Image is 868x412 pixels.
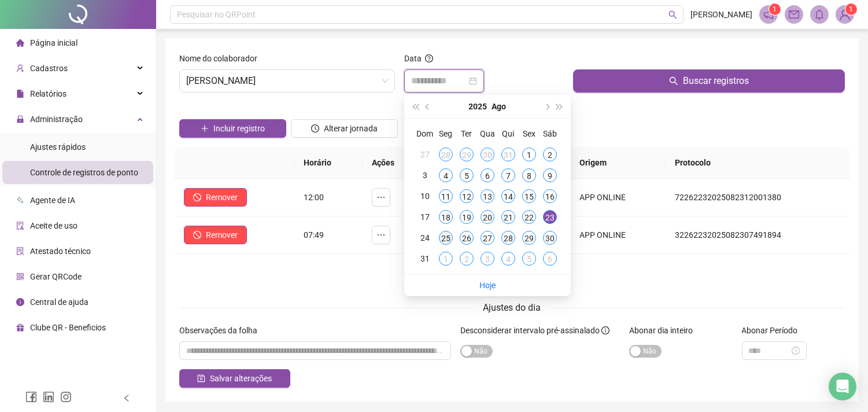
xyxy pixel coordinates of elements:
[690,8,752,21] span: [PERSON_NAME]
[543,210,557,224] div: 23
[415,165,435,186] td: 2025-08-03
[553,95,566,118] button: super-next-year
[481,210,494,224] div: 20
[519,248,540,269] td: 2025-09-05
[206,229,238,241] span: Remover
[435,165,456,186] td: 2025-08-04
[668,10,677,19] span: search
[16,90,24,98] span: file
[481,231,494,245] div: 27
[460,252,474,266] div: 2
[477,165,498,186] td: 2025-08-06
[16,298,24,306] span: info-circle
[435,207,456,227] td: 2025-08-18
[415,207,435,227] td: 2025-08-17
[30,64,68,73] span: Cadastros
[30,297,88,307] span: Central de ajuda
[435,227,456,248] td: 2025-08-25
[201,124,209,133] span: plus
[501,189,515,203] div: 14
[25,391,37,403] span: facebook
[439,210,453,224] div: 18
[522,148,536,161] div: 1
[439,252,453,266] div: 1
[483,302,541,313] span: Ajustes do dia
[501,168,515,182] div: 7
[501,148,515,161] div: 31
[460,231,474,245] div: 26
[16,64,24,72] span: user-add
[30,115,83,124] span: Administração
[439,168,453,182] div: 4
[418,148,432,161] div: 27
[540,165,560,186] td: 2025-08-09
[409,95,422,118] button: super-prev-year
[456,144,477,165] td: 2025-07-29
[30,168,138,177] span: Controle de registros de ponto
[418,252,432,266] div: 31
[481,189,494,203] div: 13
[498,186,519,207] td: 2025-08-14
[456,165,477,186] td: 2025-08-05
[666,216,849,254] td: 32262232025082307491894
[540,123,560,144] th: Sáb
[540,186,560,207] td: 2025-08-16
[477,186,498,207] td: 2025-08-13
[519,207,540,227] td: 2025-08-22
[543,231,557,245] div: 30
[179,324,265,337] label: Observações da folha
[291,119,398,138] button: Alterar jornada
[435,144,456,165] td: 2025-07-28
[16,273,24,281] span: qrcode
[30,38,77,47] span: Página inicial
[123,394,131,402] span: left
[30,89,67,98] span: Relatórios
[540,95,553,118] button: next-year
[543,168,557,182] div: 9
[666,179,849,216] td: 72262232025082312001380
[415,186,435,207] td: 2025-08-10
[460,326,600,335] span: Desconsiderar intervalo pré-assinalado
[570,147,666,179] th: Origem
[16,247,24,255] span: solution
[742,324,806,337] label: Abonar Período
[179,119,286,138] button: Incluir registro
[469,95,487,118] button: year panel
[30,221,77,230] span: Aceite de uso
[498,123,519,144] th: Qui
[456,227,477,248] td: 2025-08-26
[16,39,24,47] span: home
[422,95,434,118] button: prev-year
[460,148,474,161] div: 29
[498,165,519,186] td: 2025-08-07
[522,252,536,266] div: 5
[213,122,265,135] span: Incluir registro
[769,3,781,15] sup: 1
[456,207,477,227] td: 2025-08-19
[415,227,435,248] td: 2025-08-24
[456,248,477,269] td: 2025-09-02
[415,123,435,144] th: Dom
[540,227,560,248] td: 2025-08-30
[16,222,24,230] span: audit
[16,115,24,123] span: lock
[418,210,432,224] div: 17
[519,186,540,207] td: 2025-08-15
[311,124,319,133] span: clock-circle
[30,272,82,281] span: Gerar QRCode
[184,188,247,207] button: Remover
[435,186,456,207] td: 2025-08-11
[477,227,498,248] td: 2025-08-27
[522,210,536,224] div: 22
[492,95,507,118] button: month panel
[460,189,474,203] div: 12
[763,9,774,20] span: notification
[291,125,398,134] a: Alterar jornada
[543,252,557,266] div: 6
[479,281,496,290] a: Hoje
[477,248,498,269] td: 2025-09-03
[418,189,432,203] div: 10
[179,369,290,388] button: Salvar alterações
[206,191,238,204] span: Remover
[845,3,857,15] sup: Atualize o seu contato no menu Meus Dados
